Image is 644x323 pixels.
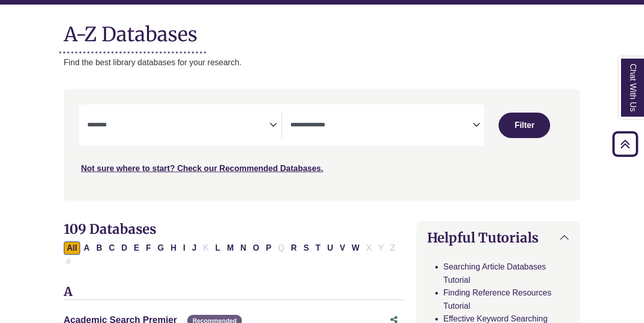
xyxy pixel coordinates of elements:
button: Filter Results N [237,241,250,255]
a: Searching Article Databases Tutorial [443,262,546,284]
button: Submit for Search Results [499,113,550,138]
button: Filter Results S [301,241,312,255]
button: Filter Results F [143,241,154,255]
h3: A [64,285,404,300]
button: Filter Results O [250,241,262,255]
span: 109 Databases [64,221,156,237]
button: All [64,241,80,255]
button: Filter Results R [288,241,300,255]
textarea: Search [87,122,269,130]
button: Filter Results M [224,241,237,255]
button: Filter Results T [312,241,324,255]
button: Filter Results B [93,241,106,255]
p: Find the best library databases for your research. [64,56,581,69]
nav: Search filters [64,89,581,200]
button: Filter Results I [180,241,188,255]
a: Not sure where to start? Check our Recommended Databases. [81,164,324,173]
button: Filter Results L [212,241,224,255]
button: Filter Results C [106,241,118,255]
h1: A-Z Databases [64,15,581,46]
button: Filter Results G [155,241,167,255]
button: Filter Results V [337,241,349,255]
button: Filter Results D [118,241,131,255]
a: Finding Reference Resources Tutorial [443,288,552,310]
textarea: Search [290,122,473,130]
button: Filter Results J [189,241,200,255]
a: Back to Top [609,137,641,151]
button: Filter Results U [324,241,336,255]
button: Filter Results A [81,241,93,255]
button: Helpful Tutorials [417,222,580,254]
div: Alpha-list to filter by first letter of database name [64,243,400,265]
button: Filter Results P [263,241,275,255]
button: Filter Results W [349,241,362,255]
button: Filter Results E [131,241,142,255]
button: Filter Results H [167,241,180,255]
